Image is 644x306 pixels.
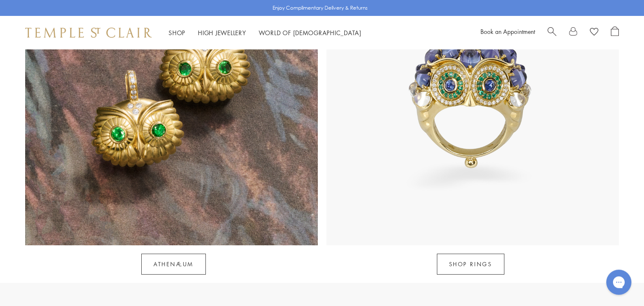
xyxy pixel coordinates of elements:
a: Search [548,26,556,39]
iframe: Gorgias live chat messenger [602,267,636,298]
p: Enjoy Complimentary Delivery & Returns [273,4,368,12]
a: Book an Appointment [480,27,535,36]
a: Athenæum [141,254,206,275]
a: SHOP RINGS [437,254,504,275]
a: Open Shopping Bag [611,26,619,39]
img: Temple St. Clair [25,28,152,38]
a: View Wishlist [590,26,598,39]
a: High JewelleryHigh Jewellery [198,28,246,37]
a: World of [DEMOGRAPHIC_DATA]World of [DEMOGRAPHIC_DATA] [259,28,361,37]
nav: Main navigation [169,28,361,38]
a: ShopShop [169,28,185,37]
